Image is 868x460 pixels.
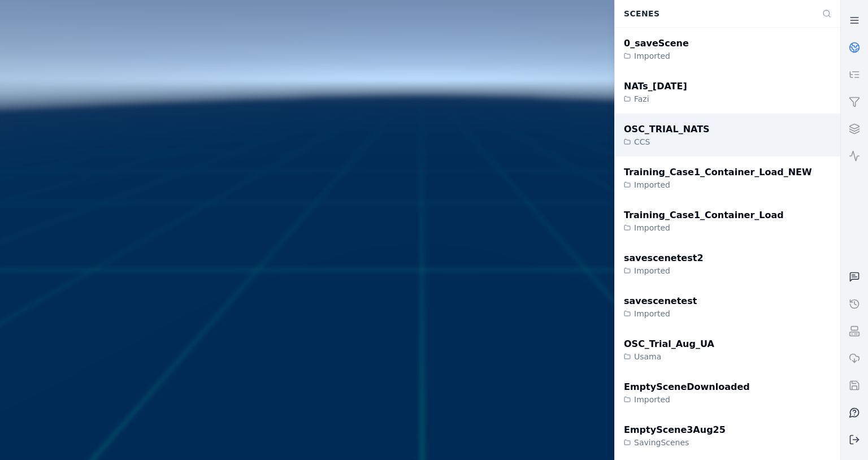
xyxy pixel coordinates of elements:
div: OSC_TRIAL_NATS [624,123,710,136]
div: Training_Case1_Container_Load [624,209,784,222]
div: savescenetest2 [624,251,704,265]
div: NATs_[DATE] [624,80,687,93]
div: savescenetest [624,294,697,308]
div: 0_saveScene [624,37,689,50]
div: Fazi [624,93,687,105]
div: EmptySceneDownloaded [624,380,750,394]
div: Imported [624,50,689,62]
div: Imported [624,308,697,319]
div: Training_Case1_Container_Load_NEW [624,166,812,179]
div: OSC_Trial_Aug_UA [624,337,714,351]
div: Imported [624,179,812,190]
div: SavingScenes [624,437,726,448]
div: EmptyScene3Aug25 [624,423,726,437]
div: Usama [624,351,714,362]
div: Imported [624,265,704,276]
div: Imported [624,394,750,405]
div: CCS [624,136,710,147]
div: Imported [624,222,784,233]
div: Scenes [617,3,815,24]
